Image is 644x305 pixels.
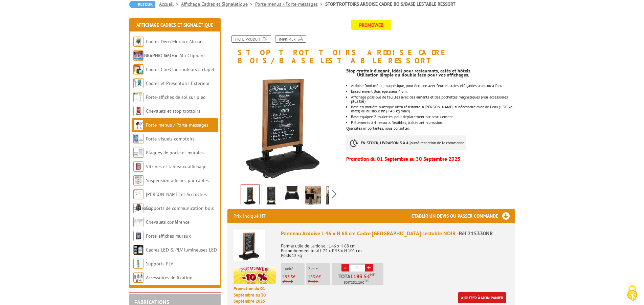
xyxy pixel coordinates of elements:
[133,161,143,172] img: Vitrines et tableaux affichage
[146,261,173,267] a: Supports PLV
[133,245,143,255] img: Cadres LED & PLV lumineuses LED
[346,65,520,165] div: Quantités importantes, nous consulter.
[133,37,143,47] img: Cadres Deco Muraux Alu ou Bois
[133,106,143,116] img: Chevalets et stop trottoirs
[346,157,515,161] p: Promotion du 01 Septembre au 30 Septembre 2025
[255,1,325,7] a: Porte-menus / Porte-messages
[308,275,330,279] p: €
[136,22,213,28] a: Affichage Cadres et Signalétique
[234,266,276,284] img: promotion
[351,95,515,103] li: Affichage possible de feuilles avec des aimants et des pochettes magnétiques (voir accessoires pl...
[351,84,515,88] li: Ardoise fond métal, magnétique, pour écriture avec feutres craies effaçables à sec ou à l’eau.
[308,279,330,284] p: 204 €
[133,120,143,130] img: Porte-menus / Porte-messages
[361,140,418,145] strong: EN STOCK, LIVRAISON 3 à 4 jours
[351,115,515,119] li: Base équipée 2 roulettes, pour déplacement par basculement.
[341,264,349,271] a: -
[331,189,338,200] span: Next
[620,282,644,305] button: Cookies (fenêtre modale)
[146,177,209,183] a: Suspension affiches par câbles
[234,286,276,305] p: Promotion du 01 Septembre au 30 Septembre 2025
[159,1,181,7] a: Accueil
[263,186,279,207] img: 215330nr_chevalet_en_bois_2.jpg
[241,185,259,206] img: 215330nr_chevalet_en_bois.jpg
[283,279,305,284] p: 215 €
[333,274,383,285] p: Total
[146,219,190,225] a: Chevalets conférence
[346,135,466,150] p: à réception de la commande
[133,189,143,199] img: Cimaises et Accroches tableaux
[146,80,210,86] a: Cadres et Présentoirs Extérieur
[129,1,155,8] a: Retour
[351,20,391,30] span: Promoweb
[133,191,207,211] a: [PERSON_NAME] et Accroches tableaux
[344,280,369,285] span: Soit €
[133,217,143,227] img: Chevalets conférence
[133,78,143,88] img: Cadres et Présentoirs Extérieur
[275,35,306,43] a: Imprimer
[326,186,342,207] img: 215330nr_stop-trottoirs_ardoise_cadre_bois_ressorts_3.jpg
[353,274,367,279] span: 193.5
[146,164,206,170] a: Vitrines et tableaux affichage
[346,69,515,77] p: Stop-trottoir élégant, idéal pour restaurants, cafés et hôtels. Utilisation simple ou double face...
[364,279,369,283] sup: TTC
[305,186,321,207] img: 215330nr_stop-trottoirs_ardoise_cadre_bois_ressorts_2.jpg
[365,264,373,271] a: +
[146,247,217,253] a: Cadres LED & PLV lumineuses LED
[146,205,214,211] a: Supports de communication bois
[146,66,215,72] a: Cadres Clic-Clac couleurs à clapet
[281,230,509,237] div: Panneau Ardoise L 46 x H 68 cm Cadre [GEOGRAPHIC_DATA] Lestable NOIR -
[146,150,204,156] a: Plaques de porte et murales
[367,274,370,279] span: €
[325,1,456,7] li: STOP TROTTOIRS ARDOISE CADRE BOIS/BASE LESTABLE RESSORT
[133,175,143,186] img: Suspension affiches par câbles
[283,274,293,280] span: 193.5
[146,108,200,114] a: Chevalets et stop trottoirs
[231,35,271,43] a: Fiche produit
[146,52,205,59] a: Cadres Clic-Clac Alu Clippant
[133,39,203,59] a: Cadres Deco Muraux Alu ou [GEOGRAPHIC_DATA]
[284,186,300,207] img: 215330nr_chevalet_en_bois_3.jpg
[351,105,515,113] li: Base en matière plastique ultra-résistante, à [PERSON_NAME] si nécessaire avec de l'eau (+ 30 kg ...
[234,230,265,261] img: Panneau Ardoise L 46 x H 68 cm Cadre Bois sur Base Lestable NOIR
[181,1,255,7] a: Affichage Cadres et Signalétique
[133,231,143,241] img: Porte-affiches muraux
[133,92,143,102] img: Porte-affiches de sol sur pied
[351,89,515,93] li: Encadrement Bois épaisseur 4 cm.
[133,259,143,269] img: Supports PLV
[234,209,266,223] p: Prix indiqué HT
[308,266,330,271] p: 2 et +
[351,121,515,125] li: Piètements à 4 ressorts flexibles, traités anti-corrosion.
[412,209,515,223] h3: Etablir un devis ou passer commande
[146,122,208,128] a: Porte-menus / Porte-messages
[146,94,205,100] a: Porte-affiches de sol sur pied
[308,274,318,280] span: 183.6
[133,273,143,283] img: Accessoires de fixation
[283,266,305,271] p: L'unité
[146,136,195,142] a: Porte-visuels comptoirs
[227,68,341,182] img: 215330nr_chevalet_en_bois.jpg
[370,273,375,277] sup: HT
[624,285,641,302] img: Cookies (fenêtre modale)
[281,239,509,258] p: Format utile de l’ardoise : L 46 x H 68 cm Encombrement total L 72 x P 53 x H 101 cm Poids 12 kg
[146,275,193,281] a: Accessoires de fixation
[458,292,506,303] a: Ajouter à mon panier
[133,134,143,144] img: Porte-visuels comptoirs
[459,230,493,237] span: Réf.215330NR
[351,280,362,285] span: 232,20
[146,233,191,239] a: Porte-affiches muraux
[283,275,305,279] p: €
[133,64,143,74] img: Cadres Clic-Clac couleurs à clapet
[133,148,143,158] img: Plaques de porte et murales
